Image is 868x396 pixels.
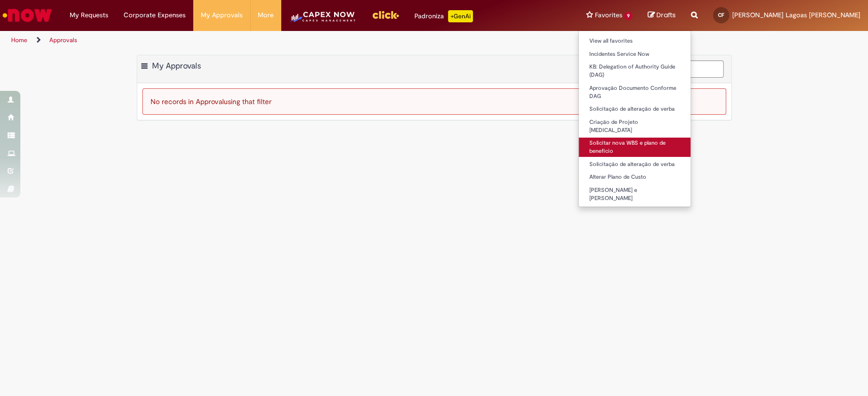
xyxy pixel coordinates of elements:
[124,10,186,20] span: Corporate Expenses
[579,117,691,136] a: Criação de Projeto [MEDICAL_DATA]
[579,36,691,47] a: View all favorites
[372,7,399,22] img: click_logo_yellow_360x200.png
[70,10,108,20] span: My Requests
[579,49,691,60] a: Incidentes Service Now
[579,185,691,204] a: [PERSON_NAME] e [PERSON_NAME]
[201,10,243,20] span: My Approvals
[648,11,676,20] a: Drafts
[656,10,676,20] span: Drafts
[579,138,691,156] a: Solicitar nova WBS e plano de benefício
[258,10,274,20] span: More
[414,10,473,22] div: Padroniza
[579,104,691,115] a: Solicitação de alteração de verba
[732,11,860,19] span: [PERSON_NAME] Lagoas [PERSON_NAME]
[579,83,691,102] a: Aprovação Documento Conforme DAG
[579,172,691,183] a: Alterar Plano de Custo
[289,10,356,30] img: CapexLogo5.png
[624,12,633,20] span: 9
[142,88,726,115] div: No records in Approval
[718,12,724,18] span: CF
[594,10,622,20] span: Favorites
[8,31,571,50] ul: Page breadcrumbs
[579,159,691,170] a: Solicitação de alteração de verba
[578,30,691,207] ul: Favorites
[49,36,77,44] a: Approvals
[579,61,691,80] a: KB: Delegation of Authority Guide (DAG)
[1,5,53,25] img: ServiceNow
[11,36,27,44] a: Home
[152,61,201,71] span: My Approvals
[224,97,272,106] span: using that filter
[448,10,473,22] p: +GenAi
